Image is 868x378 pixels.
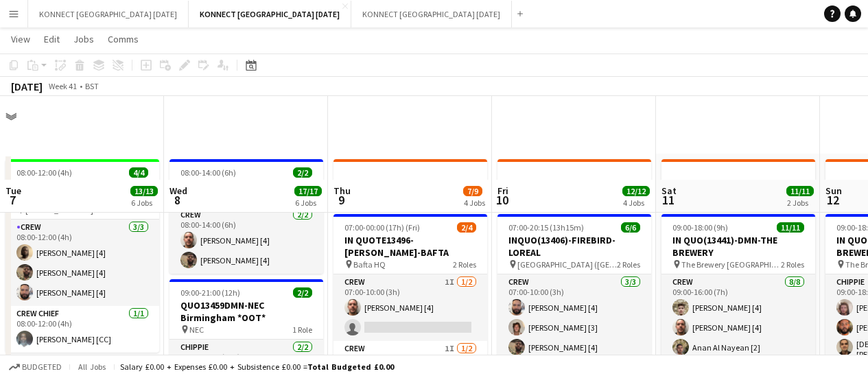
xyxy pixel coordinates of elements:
[497,185,508,197] span: Fri
[11,80,43,93] div: [DATE]
[517,259,617,270] span: [GEOGRAPHIC_DATA] ([GEOGRAPHIC_DATA], [STREET_ADDRESS])
[169,159,323,274] app-job-card: 08:00-14:00 (6h)2/2QUO13458-DMN-OLYMPIA OLYMPIA [GEOGRAPHIC_DATA]1 RoleCrew2/208:00-14:00 (6h)[PE...
[180,167,236,178] span: 08:00-14:00 (6h)
[28,1,189,27] button: KONNECT [GEOGRAPHIC_DATA] [DATE]
[7,359,64,375] button: Budgeted
[457,222,476,233] span: 2/4
[295,198,321,208] div: 6 Jobs
[622,186,650,196] span: 12/12
[169,185,187,197] span: Wed
[681,259,781,270] span: The Brewery [GEOGRAPHIC_DATA], [STREET_ADDRESS]
[661,185,677,197] span: Sat
[85,81,99,91] div: BST
[786,186,814,196] span: 11/11
[351,1,512,27] button: KONNECT [GEOGRAPHIC_DATA] [DATE]
[292,324,312,335] span: 1 Role
[497,159,651,209] app-job-card: JANS OFF
[167,192,187,208] span: 8
[508,222,584,233] span: 07:00-20:15 (13h15m)
[169,299,323,324] h3: QUO13459DMN-NEC Birmingham *OOT*
[44,33,60,45] span: Edit
[453,259,476,270] span: 2 Roles
[38,30,65,48] a: Edit
[825,185,842,197] span: Sun
[659,192,677,208] span: 11
[108,33,139,45] span: Comms
[189,324,204,335] span: NEC
[497,234,651,259] h3: INQUO(13406)-FIREBIRD-LOREAL
[169,207,323,274] app-card-role: Crew2/208:00-14:00 (6h)[PERSON_NAME] [4][PERSON_NAME] [4]
[73,33,94,45] span: Jobs
[463,186,482,196] span: 7/9
[129,167,148,178] span: 4/4
[294,186,322,196] span: 17/17
[672,222,728,233] span: 09:00-18:00 (9h)
[3,192,21,208] span: 7
[777,222,804,233] span: 11/11
[5,185,21,197] span: Tue
[495,192,508,208] span: 10
[344,222,420,233] span: 07:00-00:00 (17h) (Fri)
[5,220,159,306] app-card-role: Crew3/308:00-12:00 (4h)[PERSON_NAME] [4][PERSON_NAME] [4][PERSON_NAME] [4]
[617,259,640,270] span: 2 Roles
[661,159,815,209] app-job-card: JANS OFF
[781,259,804,270] span: 2 Roles
[169,179,323,191] h3: QUO13458-DMN-OLYMPIA
[661,179,815,191] h3: JANS OFF
[5,159,159,353] app-job-card: 08:00-12:00 (4h)4/4QUO13488-WHITELIGHT-WAREHOUSE [STREET_ADDRESS]2 RolesCrew3/308:00-12:00 (4h)[P...
[661,234,815,259] h3: IN QUO(13441)-DMN-THE BREWERY
[180,287,240,298] span: 09:00-21:00 (12h)
[293,167,312,178] span: 2/2
[293,287,312,298] span: 2/2
[68,30,99,48] a: Jobs
[189,1,351,27] button: KONNECT [GEOGRAPHIC_DATA] [DATE]
[75,362,108,372] span: All jobs
[333,185,351,197] span: Thu
[621,222,640,233] span: 6/6
[497,274,651,361] app-card-role: Crew3/307:00-10:00 (3h)[PERSON_NAME] [4][PERSON_NAME] [3][PERSON_NAME] [4]
[11,33,30,45] span: View
[823,192,842,208] span: 12
[333,179,487,191] h3: JANS OFF
[353,259,386,270] span: Bafta HQ
[787,198,813,208] div: 2 Jobs
[333,274,487,341] app-card-role: Crew1I1/207:00-10:00 (3h)[PERSON_NAME] [4]
[623,198,649,208] div: 4 Jobs
[16,167,72,178] span: 08:00-12:00 (4h)
[307,362,394,372] span: Total Budgeted £0.00
[497,179,651,191] h3: JANS OFF
[464,198,485,208] div: 4 Jobs
[5,30,36,48] a: View
[131,198,157,208] div: 6 Jobs
[331,192,351,208] span: 9
[22,362,62,372] span: Budgeted
[120,362,394,372] div: Salary £0.00 + Expenses £0.00 + Subsistence £0.00 =
[130,186,158,196] span: 13/13
[102,30,144,48] a: Comms
[5,306,159,353] app-card-role: Crew Chief1/108:00-12:00 (4h)[PERSON_NAME] [CC]
[333,159,487,209] app-job-card: JANS OFF
[45,81,80,91] span: Week 41
[333,234,487,259] h3: IN QUOTE13496-[PERSON_NAME]-BAFTA
[5,179,159,204] h3: QUO13488-WHITELIGHT-WAREHOUSE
